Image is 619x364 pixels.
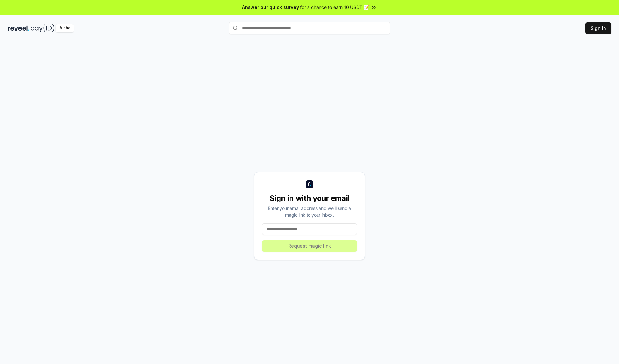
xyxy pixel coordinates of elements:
div: Enter your email address and we’ll send a magic link to your inbox. [262,205,357,218]
span: Answer our quick survey [242,4,299,11]
div: Sign in with your email [262,193,357,203]
div: Alpha [56,24,74,32]
button: Sign In [585,22,611,34]
img: pay_id [31,24,54,32]
span: for a chance to earn 10 USDT 📝 [300,4,369,11]
img: logo_small [306,180,313,188]
img: reveel_dark [8,24,29,32]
